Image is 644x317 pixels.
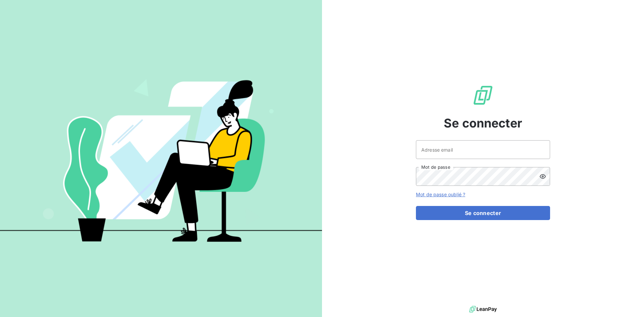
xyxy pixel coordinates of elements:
[469,304,497,314] img: logo
[416,140,550,159] input: placeholder
[416,192,465,197] a: Mot de passe oublié ?
[444,114,522,132] span: Se connecter
[416,206,550,220] button: Se connecter
[472,85,494,106] img: Logo LeanPay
